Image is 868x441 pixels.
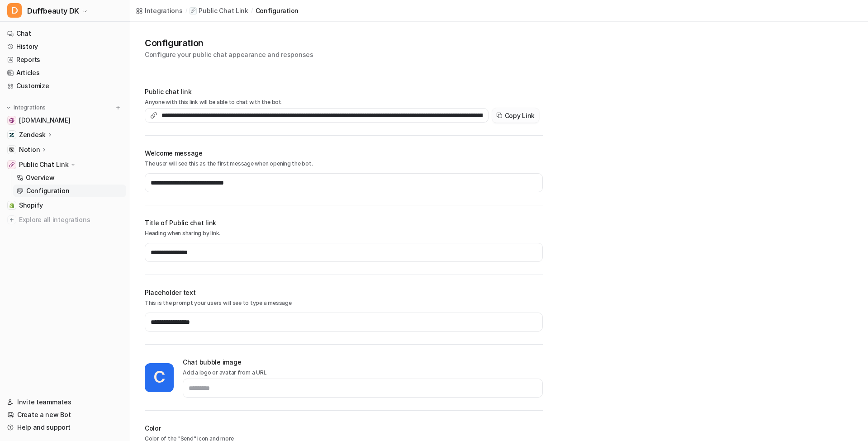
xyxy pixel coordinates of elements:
button: go back [6,4,23,21]
p: Add a logo or avatar from a URL [183,369,543,377]
button: Upload attachment [43,296,50,303]
a: Invite teammates [4,396,126,408]
div: Operator • 1h ago [14,243,65,248]
p: The team can also help [44,11,113,20]
h2: Placeholder text [145,288,543,297]
img: duffbeauty.dk [9,118,14,123]
p: This is the prompt your users will see to type a message [145,299,543,307]
img: explore all integrations [7,215,16,224]
div: Attached screenshot [40,151,166,160]
div: You’ll get replies here and in your email:✉️[EMAIL_ADDRESS][DOMAIN_NAME]The team will be back🕒Lat... [7,172,148,241]
button: Gif picker [28,296,36,303]
a: Chat [4,27,126,40]
span: Explore all integrations [19,213,123,227]
p: Integrations [14,104,46,111]
button: Copy Link [492,108,539,123]
div: Operator says… [7,172,174,257]
img: expand menu [5,104,12,111]
p: Notion [19,145,40,154]
h1: Configuration [145,36,313,50]
h2: Chat bubble image [183,357,543,367]
button: Emoji picker [14,296,21,303]
a: Public Chat Link [190,6,248,15]
p: Configure your public chat appearance and responses [145,50,313,59]
button: Integrations [4,103,48,112]
h1: Operator [44,5,76,11]
a: Help and support [4,421,126,434]
div: - CarLab DK Chatbot [40,71,166,80]
button: Home [142,4,159,21]
div: Q: Is there a way to fetch or learn the synonoms dictonary created in the Search & Discovery app ... [40,84,166,146]
img: Shopify [9,203,14,208]
h2: Color [145,423,543,433]
img: menu_add.svg [115,104,121,111]
h2: Welcome message [145,148,543,158]
p: Zendesk [19,130,46,139]
button: Send a message… [155,293,170,307]
p: The user will see this as the first message when opening the bot. [145,160,543,168]
span: C [145,363,174,392]
button: Start recording [57,296,65,303]
img: Notion [9,147,14,152]
span: / [251,7,253,15]
p: Public Chat Link [199,6,248,15]
a: Overview [13,171,126,184]
a: Customize [4,80,126,92]
div: Integrations [145,6,183,15]
p: Overview [26,173,55,182]
div: The team will be back 🕒 [14,218,141,235]
div: Hi guys- CarLab DK ChatbotQ: Is there a way to fetch or learn the synonoms dictonary created in t... [33,52,174,165]
a: Explore all integrations [4,213,126,226]
img: Profile image for Operator [26,5,40,19]
div: You’ll get replies here and in your email: ✉️ [14,178,141,213]
p: Public Chat Link [19,160,69,169]
div: sho@ad-client.com says… [7,257,174,340]
textarea: Message… [8,277,173,293]
a: Configuration [13,185,126,197]
span: D [7,3,22,18]
span: [DOMAIN_NAME] [19,116,70,125]
a: ShopifyShopify [4,199,126,212]
a: configuration [256,6,299,15]
img: Zendesk [9,132,14,138]
a: Reports [4,53,126,66]
a: duffbeauty.dk[DOMAIN_NAME] [4,114,126,127]
span: Shopify [19,201,43,210]
a: Create a new Bot [4,408,126,421]
h2: Title of Public chat link [145,218,543,228]
a: History [4,40,126,53]
div: Close [159,4,175,20]
span: Duffbeauty DK [27,5,79,17]
p: Heading when sharing by link. [145,229,543,237]
h2: Public chat link [145,87,543,96]
div: Hi guys [40,57,166,66]
p: Configuration [26,186,69,195]
a: Integrations [136,6,183,15]
span: / [185,7,187,15]
b: Later [DATE] [22,227,67,234]
a: Articles [4,66,126,79]
div: sho@ad-client.com says… [7,52,174,172]
img: Public Chat Link [9,162,14,167]
b: [EMAIL_ADDRESS][DOMAIN_NAME] [14,196,86,212]
p: Anyone with this link will be able to chat with the bot. [145,98,543,106]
